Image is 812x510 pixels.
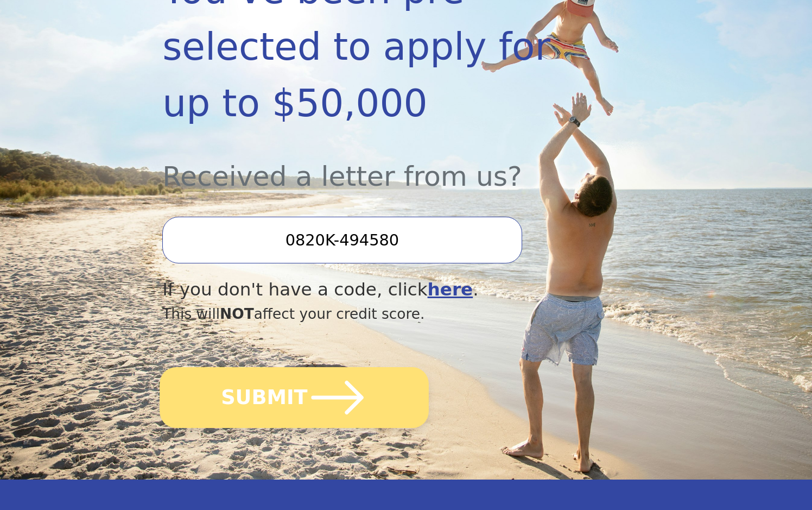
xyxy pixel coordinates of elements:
div: This will affect your credit score. [162,303,576,325]
div: If you don't have a code, click . [162,276,576,303]
span: NOT [220,305,254,322]
div: Received a letter from us? [162,131,576,197]
a: here [428,279,473,300]
button: SUBMIT [160,367,429,428]
input: Enter your Offer Code: [162,217,522,263]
